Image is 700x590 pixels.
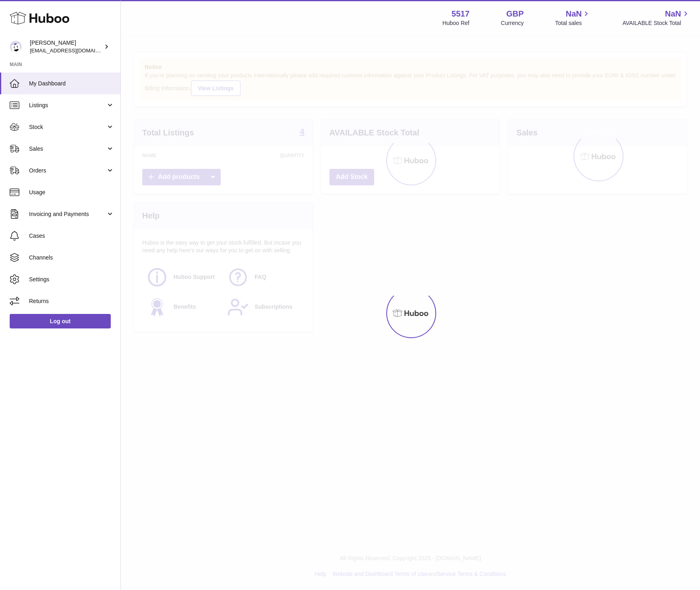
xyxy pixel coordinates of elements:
span: Total sales [555,19,591,27]
span: Invoicing and Payments [29,210,106,218]
strong: 5517 [451,8,470,19]
div: Huboo Ref [443,19,470,27]
a: NaN AVAILABLE Stock Total [622,8,690,27]
span: Sales [29,145,106,153]
span: Orders [29,167,106,175]
span: [EMAIL_ADDRESS][DOMAIN_NAME] [30,47,118,54]
span: Listings [29,102,106,109]
div: [PERSON_NAME] [30,39,102,54]
span: Usage [29,189,114,196]
div: Currency [501,19,524,27]
span: Cases [29,232,114,240]
span: NaN [665,8,681,19]
span: Settings [29,276,114,283]
span: NaN [565,8,582,19]
a: Log out [10,314,111,328]
span: My Dashboard [29,80,114,87]
a: NaN Total sales [555,8,591,27]
img: alessiavanzwolle@hotmail.com [10,41,22,53]
span: Returns [29,297,114,305]
strong: GBP [506,8,524,19]
span: AVAILABLE Stock Total [622,19,690,27]
span: Channels [29,254,114,262]
span: Stock [29,123,106,131]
